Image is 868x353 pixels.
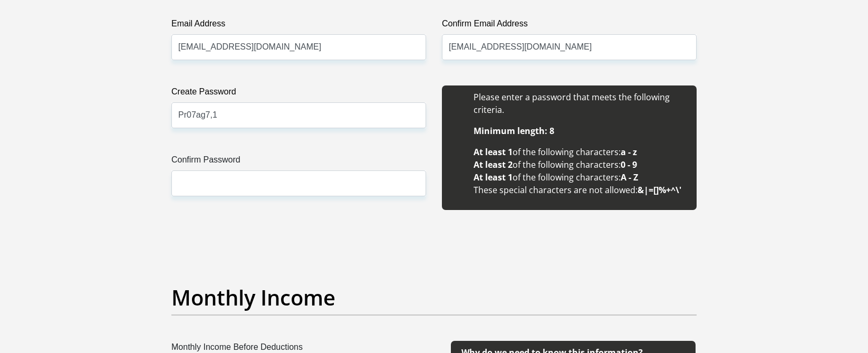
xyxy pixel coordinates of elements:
[638,184,681,196] b: &|=[]%+^\'
[474,159,513,170] b: At least 2
[474,184,686,196] li: These special characters are not allowed:
[474,125,554,137] b: Minimum length: 8
[442,17,697,34] label: Confirm Email Address
[171,154,426,170] label: Confirm Password
[171,102,426,128] input: Create Password
[171,85,426,102] label: Create Password
[171,170,426,196] input: Confirm Password
[442,34,697,60] input: Confirm Email Address
[171,34,426,60] input: Email Address
[474,146,513,158] b: At least 1
[474,171,513,183] b: At least 1
[171,17,426,34] label: Email Address
[621,159,637,170] b: 0 - 9
[474,91,686,116] li: Please enter a password that meets the following criteria.
[474,158,686,171] li: of the following characters:
[474,171,686,184] li: of the following characters:
[621,146,637,158] b: a - z
[171,285,697,310] h2: Monthly Income
[474,146,686,158] li: of the following characters:
[621,171,638,183] b: A - Z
